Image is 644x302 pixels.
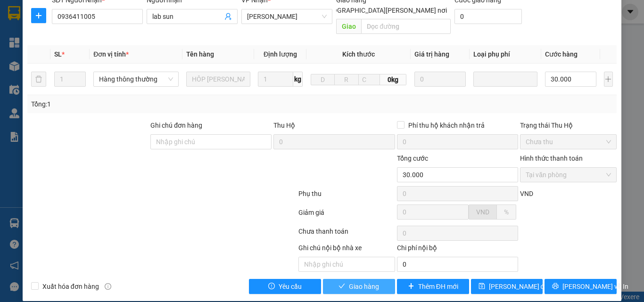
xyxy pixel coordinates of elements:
span: Kích thước [342,50,375,58]
input: R [334,74,358,85]
input: 0 [414,72,466,87]
button: save[PERSON_NAME] đổi [471,279,543,294]
span: [PERSON_NAME] và In [562,281,628,292]
button: plus [31,8,46,23]
span: VND [520,190,533,197]
span: 0kg [380,74,407,85]
button: delete [31,72,46,87]
span: Xuất hóa đơn hàng [39,281,103,292]
span: Đơn vị tính [93,50,129,58]
label: Hình thức thanh toán [520,155,583,162]
span: printer [552,283,559,290]
input: C [358,74,380,85]
div: Phụ thu [297,188,396,205]
span: [PERSON_NAME] đổi [489,281,550,292]
button: checkGiao hàng [323,279,395,294]
span: save [479,283,485,290]
span: Chưa thu [526,135,611,149]
span: Phí thu hộ khách nhận trả [405,120,488,131]
div: Chưa thanh toán [297,226,396,243]
div: Giảm giá [297,207,396,224]
span: % [504,208,509,216]
span: Cước hàng [545,50,578,58]
span: VND [476,208,489,216]
button: printer[PERSON_NAME] và In [545,279,617,294]
span: Thu Hộ [273,122,295,129]
div: Tổng: 1 [31,99,249,109]
span: Giá trị hàng [414,50,449,58]
input: Cước giao hàng [454,9,522,24]
div: Chi phí nội bộ [397,243,518,257]
span: Thêm ĐH mới [418,281,458,292]
span: exclamation-circle [268,283,275,290]
button: plus [604,72,613,87]
div: Ghi chú nội bộ nhà xe [298,243,395,257]
th: Loại phụ phí [470,45,541,64]
span: check [339,283,345,290]
span: Yêu cầu [279,281,302,292]
button: exclamation-circleYêu cầu [249,279,321,294]
span: Tổng cước [397,155,428,162]
button: plusThêm ĐH mới [397,279,469,294]
span: plus [408,283,414,290]
span: Tại văn phòng [526,168,611,182]
span: Hàng thông thường [99,72,173,86]
span: user-add [224,13,232,20]
span: plus [32,12,46,19]
input: VD: Bàn, Ghế [186,72,250,87]
div: Trạng thái Thu Hộ [520,120,617,131]
span: Tên hàng [186,50,214,58]
input: Nhập ghi chú [298,257,395,272]
input: Dọc đường [361,19,451,34]
span: Định lượng [264,50,297,58]
span: VP Võ Chí Công [247,9,327,24]
input: D [311,74,335,85]
span: info-circle [105,283,111,290]
span: SL [54,50,62,58]
span: Giao hàng [349,281,379,292]
span: [GEOGRAPHIC_DATA][PERSON_NAME] nơi [318,5,451,16]
label: Ghi chú đơn hàng [150,122,202,129]
span: Giao [336,19,361,34]
input: Ghi chú đơn hàng [150,134,272,149]
span: kg [293,72,303,87]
